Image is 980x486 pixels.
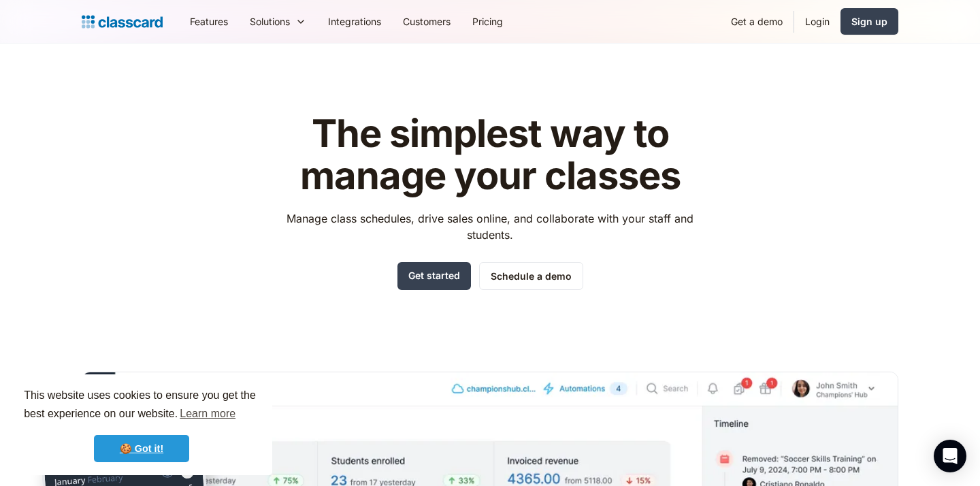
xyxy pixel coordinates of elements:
[94,435,189,462] a: dismiss cookie message
[82,12,163,31] a: home
[178,404,238,424] a: learn more about cookies
[24,387,259,424] span: This website uses cookies to ensure you get the best experience on our website.
[274,210,706,243] p: Manage class schedules, drive sales online, and collaborate with your staff and students.
[840,8,898,35] a: Sign up
[317,6,392,37] a: Integrations
[392,6,461,37] a: Customers
[11,374,272,475] div: cookieconsent
[934,440,966,472] div: Open Intercom Messenger
[479,262,583,290] a: Schedule a demo
[239,6,317,37] div: Solutions
[461,6,514,37] a: Pricing
[794,6,840,37] a: Login
[720,6,794,37] a: Get a demo
[851,14,887,29] div: Sign up
[250,14,290,29] div: Solutions
[179,6,239,37] a: Features
[274,113,706,197] h1: The simplest way to manage your classes
[397,262,471,290] a: Get started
